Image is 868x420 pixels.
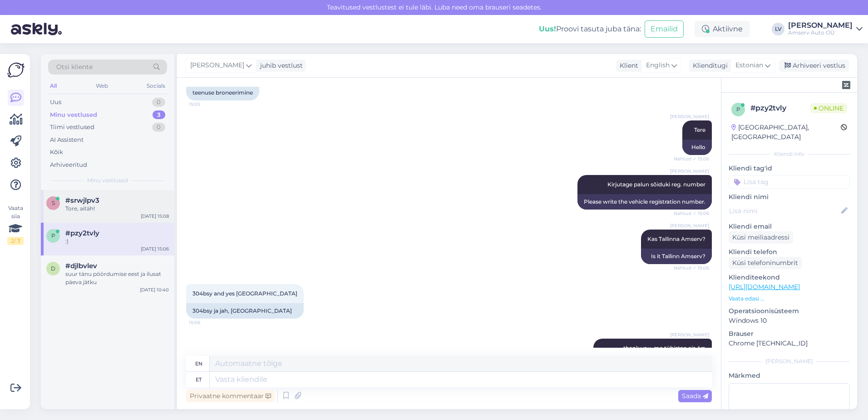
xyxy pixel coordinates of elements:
span: Minu vestlused [87,176,128,185]
div: [PERSON_NAME] [729,357,850,365]
div: Tiimi vestlused [50,123,94,132]
a: [PERSON_NAME]Amserv Auto OÜ [788,22,863,36]
div: Hello [682,140,712,155]
span: 304bsy and yes [GEOGRAPHIC_DATA] [192,290,297,297]
div: Socials [145,80,167,92]
div: Kõik [50,148,63,157]
span: #pzy2tvly [65,229,99,237]
span: Kirjutage palun sõiduki reg. number [607,181,705,188]
div: [PERSON_NAME] [788,22,853,29]
span: p [736,106,740,113]
span: Nähtud ✓ 15:06 [674,265,709,271]
p: Vaata edasi ... [729,295,850,303]
div: Kliendi info [729,150,850,158]
span: [PERSON_NAME] [670,222,709,229]
div: [GEOGRAPHIC_DATA], [GEOGRAPHIC_DATA] [731,123,841,142]
p: Operatsioonisüsteem [729,306,850,316]
img: zendesk [842,81,850,89]
p: Chrome [TECHNICAL_ID] [729,339,850,348]
div: Privaatne kommentaar [186,390,275,402]
span: English [646,60,670,70]
span: Kas Tallinna Amserv? [647,235,705,242]
p: Kliendi nimi [729,192,850,202]
p: Kliendi email [729,222,850,231]
span: [PERSON_NAME] [190,60,244,70]
span: Saada [682,392,708,400]
button: Emailid [645,20,684,38]
span: Tere [694,126,705,133]
div: teenuse broneerimine [186,85,259,100]
div: suur tänu pöördumise eest ja ilusat päeva jätku [65,270,169,286]
div: Vaata siia [7,204,24,245]
span: Otsi kliente [56,62,93,72]
span: p [51,232,55,239]
div: 2 / 3 [7,237,24,245]
div: Is it Tallinn Amserv? [641,249,712,264]
span: d [51,265,55,272]
div: Küsi telefoninumbrit [729,257,802,269]
input: Lisa nimi [729,206,839,216]
img: Askly Logo [7,61,25,79]
div: 3 [153,110,165,120]
div: et [196,372,202,387]
div: :) [65,237,169,245]
div: Amserv Auto OÜ [788,29,853,36]
span: #djlbvlev [65,262,97,270]
span: #srwjlpv3 [65,196,99,205]
p: Brauser [729,329,850,339]
div: juhib vestlust [256,61,303,70]
div: Tore, aitäh! [65,205,169,213]
span: [PERSON_NAME] [670,168,709,175]
div: Please write the vehicle registration number. [577,194,712,210]
div: 0 [152,123,165,132]
div: Küsi meiliaadressi [729,231,793,244]
div: Aktiivne [695,21,750,37]
b: Uus! [539,25,556,33]
span: [PERSON_NAME] [670,331,709,338]
span: Nähtud ✓ 15:06 [674,210,709,217]
div: [DATE] 10:40 [140,286,169,293]
div: Proovi tasuta juba täna: [539,24,641,35]
div: [DATE] 15:08 [141,213,169,220]
div: Klienditugi [689,61,728,70]
div: Arhiveeri vestlus [779,60,849,72]
input: Lisa tag [729,175,850,189]
span: Online [810,103,847,113]
div: 0 [152,98,165,107]
p: Klienditeekond [729,273,850,282]
div: Web [94,80,110,92]
p: Windows 10 [729,316,850,325]
span: Nähtud ✓ 15:06 [674,155,709,162]
span: s [52,200,55,206]
div: 304bsy ja jah, [GEOGRAPHIC_DATA] [186,303,304,319]
div: Minu vestlused [50,110,97,120]
p: Märkmed [729,371,850,380]
span: 15:05 [189,101,223,108]
p: Kliendi tag'id [729,164,850,173]
div: Klient [616,61,638,70]
div: Uus [50,98,61,107]
div: en [195,356,202,371]
span: 15:06 [189,319,223,326]
p: Kliendi telefon [729,247,850,257]
div: [DATE] 15:06 [141,245,169,252]
div: Arhiveeritud [50,160,87,170]
div: LV [772,23,784,35]
div: AI Assistent [50,135,84,145]
div: # pzy2tvly [750,103,810,114]
a: [URL][DOMAIN_NAME] [729,283,800,291]
span: thank you, ma tühistan aja ära [623,345,705,351]
span: Estonian [735,60,763,70]
div: All [48,80,59,92]
span: [PERSON_NAME] [670,113,709,120]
